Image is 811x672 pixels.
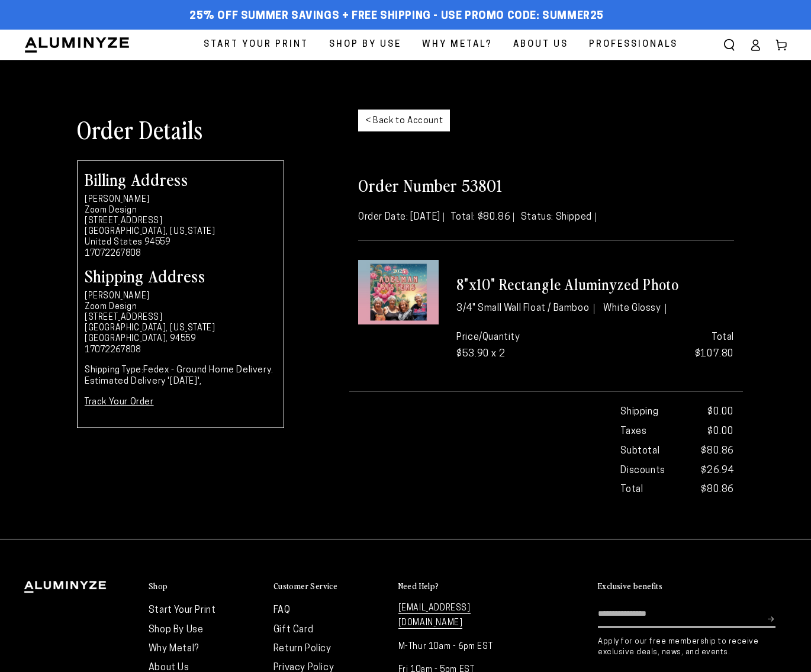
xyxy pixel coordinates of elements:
[85,366,143,375] strong: Shipping Type:
[149,644,199,654] a: Why Metal?
[598,636,787,658] p: Apply for our free membership to receive exclusive deals, news, and events.
[85,267,276,284] h2: Shipping Address
[620,404,658,421] strong: Shipping
[620,481,643,499] strong: Total
[604,329,734,364] p: $107.80
[398,639,511,654] p: M-Thur 10am - 6pm EST
[273,606,291,615] a: FAQ
[189,10,604,23] span: 25% off Summer Savings + Free Shipping - Use Promo Code: SUMMER25
[85,227,276,237] li: [GEOGRAPHIC_DATA], [US_STATE]
[707,404,734,421] span: $0.00
[85,171,276,187] h2: Billing Address
[204,37,308,53] span: Start Your Print
[707,423,734,441] span: $0.00
[85,205,276,216] li: Zoom Design
[712,333,734,342] strong: Total
[77,114,340,144] h1: Order Details
[85,313,276,323] li: [STREET_ADDRESS]
[580,30,687,60] a: Professionals
[456,329,586,364] p: Price/Quantity $53.90 x 2
[456,304,594,314] li: 3/4" Small Wall Float / Bamboo
[450,213,514,222] span: Total: $80.86
[320,30,410,60] a: Shop By Use
[273,581,387,592] summary: Customer Service
[358,260,439,324] img: 8"x10" Rectangle White Glossy Aluminyzed Photo - 3/4" Small Wall Float / None
[149,625,204,635] a: Shop By Use
[149,606,216,615] a: Start Your Print
[598,581,662,591] h2: Exclusive benefits
[716,32,742,58] summary: Search our site
[620,443,659,460] strong: Subtotal
[398,581,511,592] summary: Need Help?
[398,581,439,591] h2: Need Help?
[456,275,734,294] h3: 8"x10" Rectangle Aluminyzed Photo
[603,304,666,314] li: White Glossy
[85,292,150,301] strong: [PERSON_NAME]
[422,37,493,53] span: Why Metal?
[329,37,401,53] span: Shop By Use
[504,30,577,60] a: About Us
[85,323,276,334] li: [GEOGRAPHIC_DATA], [US_STATE]
[85,237,276,248] li: United States 94559
[149,581,262,592] summary: Shop
[701,462,734,480] span: $26.94
[85,334,276,345] li: [GEOGRAPHIC_DATA], 94559
[85,195,150,204] strong: [PERSON_NAME]
[358,213,444,222] span: Order Date: [DATE]
[598,581,787,592] summary: Exclusive benefits
[24,36,130,54] img: Aluminyze
[85,302,276,313] li: Zoom Design
[273,625,313,635] a: Gift Card
[701,481,734,499] strong: $80.86
[85,398,154,407] a: Track Your Order
[273,644,332,654] a: Return Policy
[620,462,665,480] strong: Discounts
[589,37,678,53] span: Professionals
[85,249,276,259] li: 17072267808
[620,423,646,441] strong: Taxes
[701,443,734,460] span: $80.86
[358,110,450,131] a: < Back to Account
[85,216,276,227] li: [STREET_ADDRESS]
[195,30,317,60] a: Start Your Print
[149,581,168,591] h2: Shop
[85,345,276,356] li: 17072267808
[521,213,596,222] span: Status: Shipped
[768,601,775,636] button: Subscribe
[398,604,471,629] a: [EMAIL_ADDRESS][DOMAIN_NAME]
[273,581,337,591] h2: Customer Service
[413,30,501,60] a: Why Metal?
[513,37,568,53] span: About Us
[85,365,276,388] p: Fedex - Ground Home Delivery. Estimated Delivery '[DATE]',
[358,174,734,195] h2: Order Number 53801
